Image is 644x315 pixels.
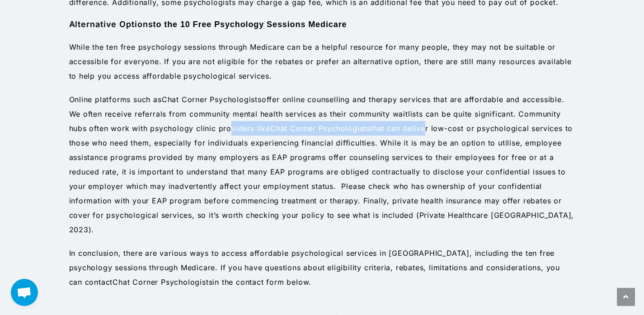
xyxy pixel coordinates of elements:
[11,279,38,306] div: Open chat
[270,124,370,133] a: Chat Corner Psychologists
[617,288,635,306] a: Scroll to the top of the page
[69,19,575,30] h3: Alternative Options
[113,277,212,287] a: Chat Corner Psychologists
[69,246,575,289] p: In conclusion, there are various ways to access affordable psychological services in [GEOGRAPHIC_...
[69,40,575,83] p: While the ten free psychology sessions through Medicare can be a helpful resource for many people...
[153,20,347,29] span: to the 10 Free Psychology Sessions Medicare
[162,95,262,104] a: Chat Corner Psychologists
[69,92,575,237] p: Online platforms such as offer online counselling and therapy services that are affordable and ac...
